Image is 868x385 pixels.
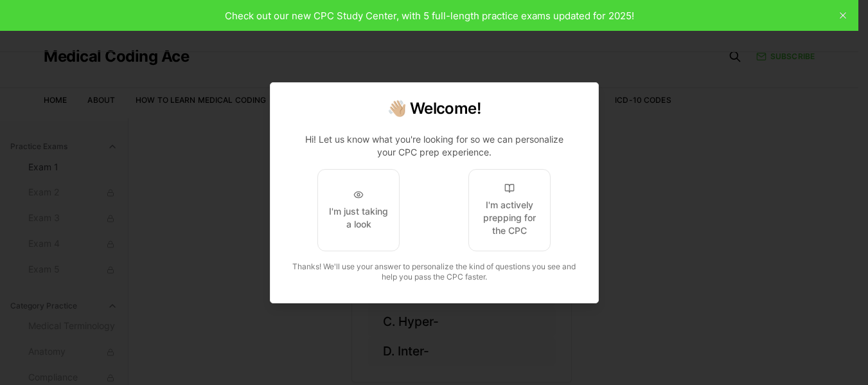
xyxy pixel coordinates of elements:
button: I'm actively prepping for the CPC [468,169,551,251]
button: I'm just taking a look [317,169,400,251]
h2: 👋🏼 Welcome! [286,98,583,119]
div: I'm just taking a look [328,205,389,231]
p: Hi! Let us know what you're looking for so we can personalize your CPC prep experience. [296,133,572,159]
span: Thanks! We'll use your answer to personalize the kind of questions you see and help you pass the ... [292,262,576,282]
div: I'm actively prepping for the CPC [479,199,540,237]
